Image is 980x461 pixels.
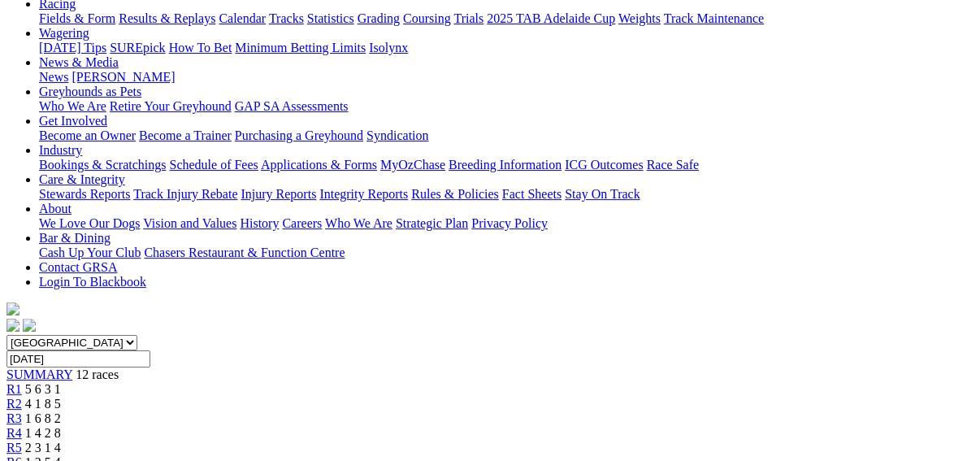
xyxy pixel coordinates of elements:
[39,11,973,26] div: Racing
[39,172,125,186] a: Care & Integrity
[39,246,141,259] a: Cash Up Your Club
[139,128,232,142] a: Become a Trainer
[282,216,322,230] a: Careers
[235,128,363,142] a: Purchasing a Greyhound
[664,11,764,25] a: Track Maintenance
[39,41,973,55] div: Wagering
[119,11,215,25] a: Results & Replays
[269,11,304,25] a: Tracks
[487,11,615,25] a: 2025 TAB Adelaide Cup
[646,158,698,172] a: Race Safe
[25,426,61,440] span: 1 4 2 8
[169,158,258,172] a: Schedule of Fees
[453,11,483,25] a: Trials
[7,367,72,381] a: SUMMARY
[39,99,973,114] div: Greyhounds as Pets
[39,143,82,157] a: Industry
[39,128,136,142] a: Become an Owner
[39,158,166,172] a: Bookings & Scratchings
[7,411,22,425] a: R3
[7,302,20,315] img: logo-grsa-white.png
[143,216,236,230] a: Vision and Values
[133,187,237,201] a: Track Injury Rebate
[565,187,640,201] a: Stay On Track
[411,187,499,201] a: Rules & Policies
[39,187,973,202] div: Care & Integrity
[565,158,643,172] a: ICG Outcomes
[261,158,377,172] a: Applications & Forms
[144,246,345,259] a: Chasers Restaurant & Function Centre
[7,350,150,367] input: Select date
[39,231,111,245] a: Bar & Dining
[7,441,22,454] a: R5
[39,128,973,143] div: Get Involved
[39,246,973,260] div: Bar & Dining
[235,99,349,113] a: GAP SA Assessments
[396,216,468,230] a: Strategic Plan
[25,382,61,396] span: 5 6 3 1
[76,367,119,381] span: 12 races
[39,114,107,128] a: Get Involved
[169,41,232,54] a: How To Bet
[403,11,451,25] a: Coursing
[366,128,428,142] a: Syndication
[110,99,232,113] a: Retire Your Greyhound
[319,187,408,201] a: Integrity Reports
[240,216,279,230] a: History
[39,216,973,231] div: About
[7,426,22,440] a: R4
[72,70,175,84] a: [PERSON_NAME]
[471,216,548,230] a: Privacy Policy
[110,41,165,54] a: SUREpick
[39,26,89,40] a: Wagering
[219,11,266,25] a: Calendar
[39,260,117,274] a: Contact GRSA
[39,85,141,98] a: Greyhounds as Pets
[618,11,661,25] a: Weights
[23,319,36,332] img: twitter.svg
[39,70,973,85] div: News & Media
[25,441,61,454] span: 2 3 1 4
[39,41,106,54] a: [DATE] Tips
[449,158,562,172] a: Breeding Information
[39,70,68,84] a: News
[39,55,119,69] a: News & Media
[7,382,22,396] a: R1
[307,11,354,25] a: Statistics
[502,187,562,201] a: Fact Sheets
[39,99,106,113] a: Who We Are
[39,275,146,289] a: Login To Blackbook
[25,397,61,411] span: 4 1 8 5
[358,11,400,25] a: Grading
[39,216,140,230] a: We Love Our Dogs
[39,11,115,25] a: Fields & Form
[39,202,72,215] a: About
[39,158,973,172] div: Industry
[325,216,392,230] a: Who We Are
[235,41,366,54] a: Minimum Betting Limits
[241,187,316,201] a: Injury Reports
[39,187,130,201] a: Stewards Reports
[7,319,20,332] img: facebook.svg
[7,397,22,411] a: R2
[25,411,61,425] span: 1 6 8 2
[369,41,408,54] a: Isolynx
[380,158,445,172] a: MyOzChase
